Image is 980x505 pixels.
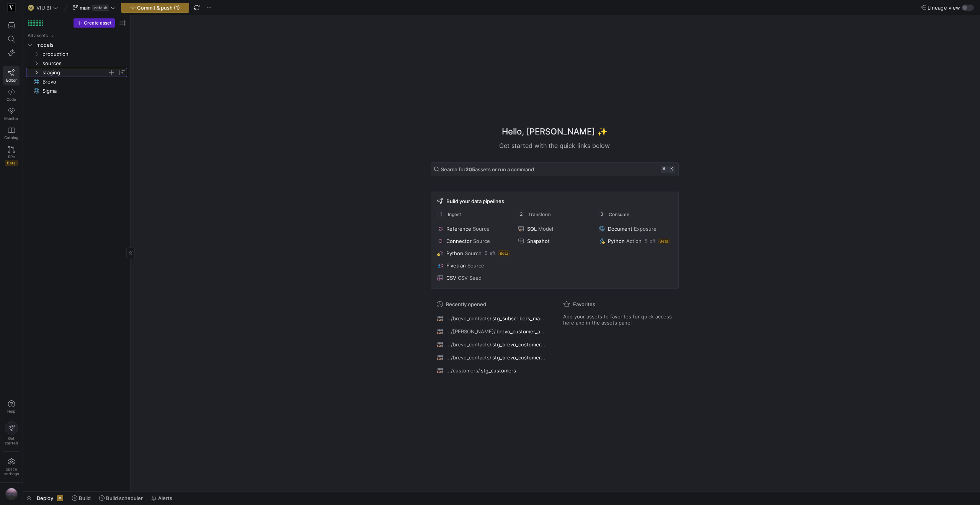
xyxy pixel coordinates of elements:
[26,68,127,77] div: Press SPACE to select this row.
[435,366,548,375] button: .../customers/stg_customers
[36,5,51,11] span: VIU BI
[7,409,16,413] span: Help
[42,59,126,68] span: sources
[481,367,516,374] span: stg_customers
[436,261,512,270] button: FivetranSource
[137,5,180,11] span: Commit & push (1)
[645,238,655,244] span: 5 left
[435,326,548,336] button: .../[PERSON_NAME]/brevo_customer_attributes
[446,354,492,361] span: .../brevo_contacts/
[435,313,548,323] button: .../brevo_contacts/stg_subscribers_max_loaded
[485,251,495,256] span: 5 left
[436,236,512,246] button: ConnectorSource
[3,143,20,169] a: PRsBeta
[538,226,553,232] span: Model
[516,224,593,233] button: SQLModel
[121,3,189,13] button: Commit & push (1)
[441,166,534,172] span: Search for assets or run a command
[668,166,675,173] kbd: k
[36,41,126,49] span: models
[73,18,115,28] button: Create asset
[435,353,548,362] button: .../brevo_contacts/stg_brevo_customer_details
[446,250,463,256] span: Python
[79,495,91,501] span: Build
[458,275,482,281] span: CSV Seed
[431,141,679,150] div: Get started with the quick links below
[26,86,127,95] div: Press SPACE to select this row.
[26,86,127,95] a: Sigma​​​​​
[608,238,625,244] span: Python
[5,488,18,500] img: https://storage.googleapis.com/y42-prod-data-exchange/images/VtGnwq41pAtzV0SzErAhijSx9Rgo16q39DKO...
[527,226,537,232] span: SQL
[26,77,127,86] a: Brevo​​​​​
[5,160,18,166] span: Beta
[527,238,550,244] span: Snapshot
[465,166,475,172] strong: 205
[7,97,16,102] span: Code
[148,492,176,505] button: Alerts
[3,105,20,124] a: Monitor
[435,339,548,349] button: .../brevo_contacts/stg_brevo_customer_attributes
[436,273,512,282] button: CSVCSV Seed
[4,116,18,121] span: Monitor
[446,341,492,348] span: .../brevo_contacts/
[42,68,108,77] span: staging
[502,125,608,138] h1: Hello, [PERSON_NAME] ✨
[597,236,673,246] button: PythonAction5 leftBeta
[84,20,111,26] span: Create asset
[928,5,960,11] span: Lineage view
[26,77,127,86] div: Press SPACE to select this row.
[96,492,146,505] button: Build scheduler
[4,467,19,476] span: Space settings
[26,40,127,49] div: Press SPACE to select this row.
[8,4,15,11] img: https://storage.googleapis.com/y42-prod-data-exchange/images/zgRs6g8Sem6LtQCmmHzYBaaZ8bA8vNBoBzxR...
[42,87,118,95] span: Sigma​​​​​
[106,495,143,501] span: Build scheduler
[158,495,172,501] span: Alerts
[473,238,490,244] span: Source
[3,1,20,14] a: https://storage.googleapis.com/y42-prod-data-exchange/images/zgRs6g8Sem6LtQCmmHzYBaaZ8bA8vNBoBzxR...
[71,3,118,13] button: maindefault
[92,5,109,11] span: default
[4,135,18,140] span: Catalog
[26,49,127,59] div: Press SPACE to select this row.
[6,78,17,82] span: Editor
[3,66,20,85] a: Editor
[3,85,20,105] a: Code
[446,315,492,321] span: .../brevo_contacts/
[446,226,471,232] span: Reference
[634,226,657,232] span: Exposure
[26,59,127,68] div: Press SPACE to select this row.
[626,238,642,244] span: Action
[3,397,20,417] button: Help
[3,124,20,143] a: Catalog
[446,238,472,244] span: Connector
[69,492,94,505] button: Build
[446,198,504,204] span: Build your data pipelines
[80,5,91,11] span: main
[436,224,512,233] button: ReferenceSource
[5,436,18,445] span: Get started
[446,301,486,307] span: Recently opened
[446,367,480,374] span: .../customers/
[597,224,673,233] button: DocumentExposure
[446,262,466,269] span: Fivetran
[492,354,546,361] span: stg_brevo_customer_details
[37,495,53,501] span: Deploy
[431,162,679,176] button: Search for205assets or run a command⌘k
[492,315,546,321] span: stg_subscribers_max_loaded
[467,262,484,269] span: Source
[661,166,668,173] kbd: ⌘
[446,328,496,334] span: .../[PERSON_NAME]/
[497,328,546,334] span: brevo_customer_attributes
[26,31,127,40] div: Press SPACE to select this row.
[3,418,20,448] button: Getstarted
[498,250,510,256] span: Beta
[658,238,670,244] span: Beta
[573,301,595,307] span: Favorites
[42,77,118,86] span: Brevo​​​​​
[473,226,490,232] span: Source
[42,50,126,59] span: production
[436,249,512,258] button: PythonSource5 leftBeta
[492,341,546,348] span: stg_brevo_customer_attributes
